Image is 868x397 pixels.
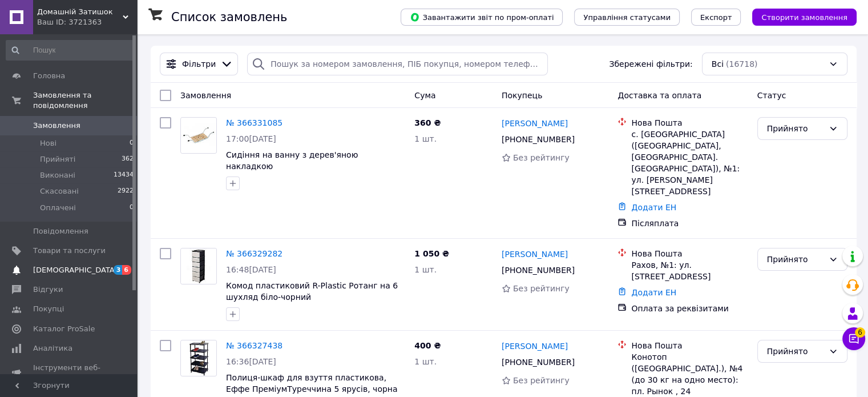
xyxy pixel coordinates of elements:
[513,376,570,385] span: Без рейтингу
[33,284,63,295] span: Відгуки
[33,343,72,354] span: Аналітика
[767,253,824,266] div: Прийнято
[502,91,542,100] span: Покупець
[33,226,88,236] span: Повідомлення
[502,248,568,260] a: [PERSON_NAME]
[583,13,671,22] span: Управління статусами
[414,134,437,143] span: 1 шт.
[114,265,123,275] span: 3
[40,203,76,213] span: Оплачені
[631,340,748,351] div: Нова Пошта
[414,265,437,274] span: 1 шт.
[712,58,724,70] span: Всі
[631,117,748,129] div: Нова Пошта
[767,345,824,358] div: Прийнято
[499,354,577,370] div: [PHONE_NUMBER]
[33,304,64,314] span: Покупці
[631,129,748,197] div: с. [GEOGRAPHIC_DATA] ([GEOGRAPHIC_DATA], [GEOGRAPHIC_DATA]. [GEOGRAPHIC_DATA]), №1: ул. [PERSON_N...
[118,186,134,197] span: 2922
[33,246,106,256] span: Товари та послуги
[609,58,692,70] span: Збережені фільтри:
[226,281,398,302] a: Комод пластиковий R-Plastic Ротанг на 6 шухляд біло-чорний
[631,248,748,259] div: Нова Пошта
[574,9,680,26] button: Управління статусами
[513,284,570,293] span: Без рейтингу
[761,13,847,22] span: Створити замовлення
[855,327,865,337] span: 6
[37,7,123,17] span: Домашній Затишок
[180,248,217,284] a: Фото товару
[181,340,216,376] img: Фото товару
[842,327,865,350] button: Чат з покупцем6
[414,341,441,350] span: 400 ₴
[226,249,282,258] a: № 366329282
[180,117,217,154] a: Фото товару
[181,248,216,284] img: Фото товару
[226,373,397,394] a: Полиця-шкаф для взуття пластикова, Еффе ПреміумТуреччина 5 ярусів, чорна
[691,9,741,26] button: Експорт
[181,118,216,153] img: Фото товару
[40,170,75,181] span: Виконані
[414,357,437,366] span: 1 шт.
[757,91,786,100] span: Статус
[513,153,570,162] span: Без рейтингу
[171,10,287,24] h1: Список замовлень
[33,90,137,111] span: Замовлення та повідомлення
[226,134,276,143] span: 17:00[DATE]
[180,340,217,376] a: Фото товару
[767,122,824,135] div: Прийнято
[631,218,748,229] div: Післяплата
[226,357,276,366] span: 16:36[DATE]
[33,363,106,383] span: Інструменти веб-майстра та SEO
[130,138,134,149] span: 0
[33,71,65,81] span: Головна
[752,9,857,26] button: Створити замовлення
[226,265,276,274] span: 16:48[DATE]
[631,303,748,314] div: Оплата за реквізитами
[700,13,732,22] span: Експорт
[182,58,216,70] span: Фільтри
[122,154,134,165] span: 362
[502,118,568,129] a: [PERSON_NAME]
[40,154,75,165] span: Прийняті
[247,53,548,75] input: Пошук за номером замовлення, ПІБ покупця, номером телефону, Email, номером накладної
[226,118,282,127] a: № 366331085
[502,340,568,352] a: [PERSON_NAME]
[33,265,118,275] span: [DEMOGRAPHIC_DATA]
[6,40,135,61] input: Пошук
[499,131,577,147] div: [PHONE_NUMBER]
[33,324,95,334] span: Каталог ProSale
[414,91,435,100] span: Cума
[499,262,577,278] div: [PHONE_NUMBER]
[741,12,857,21] a: Створити замовлення
[114,170,134,181] span: 13434
[226,341,282,350] a: № 366327438
[180,91,231,100] span: Замовлення
[37,17,137,27] div: Ваш ID: 3721363
[617,91,701,100] span: Доставка та оплата
[631,351,748,397] div: Конотоп ([GEOGRAPHIC_DATA].), №4 (до 30 кг на одно место): пл. Рынок , 24
[40,138,56,149] span: Нові
[410,12,554,22] span: Завантажити звіт по пром-оплаті
[414,249,449,258] span: 1 050 ₴
[631,288,676,297] a: Додати ЕН
[631,203,676,212] a: Додати ЕН
[122,265,131,275] span: 6
[33,121,80,131] span: Замовлення
[401,9,563,26] button: Завантажити звіт по пром-оплаті
[226,150,358,171] a: Сидіння на ванну з дерев'яною накладкою
[40,186,79,197] span: Скасовані
[726,59,757,69] span: (16718)
[130,203,134,213] span: 0
[631,259,748,282] div: Рахов, №1: ул. [STREET_ADDRESS]
[414,118,441,127] span: 360 ₴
